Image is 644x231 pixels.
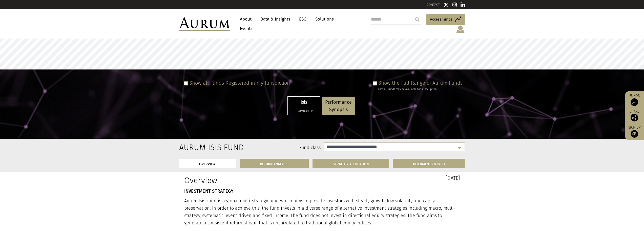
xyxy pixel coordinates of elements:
label: Show all Funds Registered in my Jurisdiction [189,80,290,86]
p: Aurum Isis Fund is a global multi-strategy fund which aims to provide investors with steady growt... [184,197,460,226]
a: RETURN ANALYSIS [240,159,309,168]
a: Data & Insights [258,14,293,24]
a: Funds [627,94,641,106]
h5: Commingled [291,110,317,113]
label: Show the Full Range of Aurum Funds [378,80,463,86]
img: Linkedin icon [461,2,465,7]
img: Instagram icon [452,2,457,7]
img: Twitter icon [444,2,449,7]
h1: Overview [184,175,318,185]
a: Sign up [627,125,641,138]
div: (not all Funds may be available for subscription) [378,87,463,92]
strong: INVESTMENT STRATEGY [184,188,234,194]
div: Share [627,110,641,121]
h2: Aurum Isis Fund [179,143,220,152]
a: STRATEGY ALLOCATION [313,159,389,168]
img: Aurum [179,17,230,31]
a: About [237,14,254,24]
a: Solutions [313,14,336,24]
a: Access Funds [426,14,465,25]
h3: [DATE] [326,175,460,181]
a: CONTACT [427,3,440,7]
span: Access Funds [430,16,452,22]
p: Performance Synopsis [325,99,352,113]
a: DOCUMENTS & INFO [393,159,465,168]
img: account-icon.svg [456,25,465,33]
a: Events [237,24,253,33]
a: ESG [297,14,309,24]
img: Sign up to our newsletter [631,130,638,138]
img: Access Funds [631,98,638,106]
input: Submit [412,14,422,25]
label: Fund class: [228,145,322,151]
p: Isis [291,99,317,106]
img: Share this post [631,114,638,121]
